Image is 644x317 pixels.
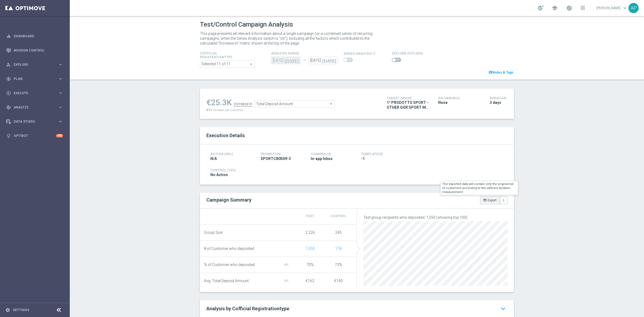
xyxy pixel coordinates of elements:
[6,62,11,67] i: person_search
[6,77,63,81] button: gps_fixed Plan keyboard_arrow_right
[56,134,63,137] div: +10
[285,57,301,63] i: [DATE]
[14,29,63,43] a: Dashboard
[306,263,314,267] span: 70%
[622,5,628,11] span: keyboard_arrow_down
[343,52,372,56] span: series analysis
[14,63,58,66] span: Explore
[210,156,217,161] span: N/A
[200,52,246,59] h4: Cofficial Registrationtype
[322,57,338,63] i: [DATE]
[335,263,342,267] span: 73%
[6,119,58,124] div: Data Studio
[334,279,343,283] span: €140
[206,133,245,138] span: Execution Details
[281,263,292,267] img: gaussianGrey.svg
[6,29,63,43] div: Dashboard
[6,105,63,110] button: track_changes Analyze keyboard_arrow_right
[210,168,503,172] h4: Control (10%)
[204,279,249,283] span: Avg. Total Deposit Amount
[490,96,507,100] h4: Duration
[6,105,58,110] div: Analyze
[6,129,63,143] div: Optibot
[306,214,314,218] span: Test
[309,57,338,64] input: Select Date
[204,230,222,235] span: Group Size
[363,215,507,220] p: Test group recipients who deposited: 1,550 (showing top 100)
[500,196,507,204] button: more_vert
[628,3,639,13] div: AP
[6,76,11,81] i: gps_fixed
[261,152,303,156] h4: Promotion
[204,263,255,267] span: % of Customer who deposited
[6,48,63,53] button: Mission Control
[210,152,253,156] h4: Action (90%)
[234,102,252,107] div: increase in
[200,21,293,28] h1: Test/Control Campaign Analysis
[6,43,63,57] div: Mission Control
[58,105,63,110] i: keyboard_arrow_right
[361,156,365,161] span: -1
[210,172,228,177] span: No Action
[6,76,58,81] div: Plan
[206,98,232,107] div: €25.3K
[14,120,58,123] span: Data Studio
[311,156,332,161] span: In-app Inbox
[387,96,430,100] h4: Target Group
[6,91,58,96] div: Execute
[306,279,314,283] span: €162
[200,31,380,46] p: This page presents all relevant information about a single campaign (or a combined series of recu...
[58,76,63,81] i: keyboard_arrow_right
[206,306,289,311] span: Analysis by Cofficial Registrationtype
[6,63,63,67] button: person_search Explore keyboard_arrow_right
[6,134,63,138] button: lightbulb Optibot +10
[502,198,506,202] i: more_vert
[58,90,63,96] i: keyboard_arrow_right
[305,246,315,251] span: Show unique customers
[6,133,11,138] i: lightbulb
[200,61,255,68] span: Expert Online Expert Retail Master Online Master Retail Other and 6 more
[438,100,448,105] span: None
[361,152,503,156] h4: Template(s)
[13,308,29,312] a: Settings
[311,152,353,156] h4: Channel(s)
[14,106,58,109] span: Analyze
[438,96,482,100] h4: Recurrence
[213,108,243,112] span: increase per customer
[271,52,343,55] h4: analysis range
[14,77,58,81] span: Plan
[372,52,376,55] i: info_outline
[6,34,63,38] button: equalizer Dashboard
[261,156,291,161] span: SPORTCB0509-3
[6,91,63,95] button: play_circle_outline Execute keyboard_arrow_right
[488,70,514,75] a: chatNotes & Tags
[14,92,58,95] span: Execute
[58,119,63,124] i: keyboard_arrow_right
[489,71,492,74] i: chat
[6,62,58,67] div: Explore
[480,196,500,204] button: open_in_browser Export
[387,100,430,110] span: 1^ PRODOTTO SPORT - OTHER GGR SPORT M08 > 50 EURO - CONTATTABILI E NON 05.09
[6,119,63,124] button: Data Studio keyboard_arrow_right
[552,5,558,11] span: school
[6,105,11,110] i: track_changes
[331,214,346,218] span: Control
[14,129,56,143] a: Optibot
[392,52,423,55] h4: Exclude Outliers
[5,308,10,312] i: settings
[6,91,11,96] i: play_circle_outline
[335,246,342,251] span: Show unique customers
[204,246,254,251] span: # of Customer who deposited
[58,62,63,67] i: keyboard_arrow_right
[206,197,251,203] h2: Campaign Summary
[499,304,507,314] i: keyboard_arrow_down
[335,230,342,235] span: 245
